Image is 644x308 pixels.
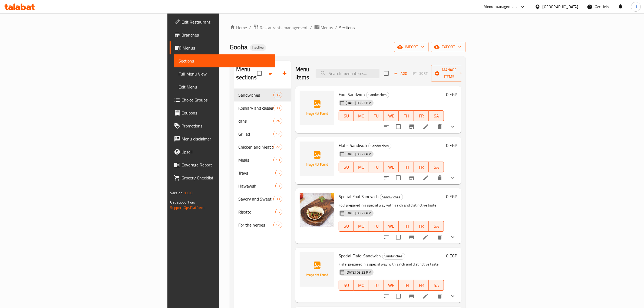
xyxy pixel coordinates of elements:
[170,171,275,184] a: Grocery Checklist
[253,24,308,31] a: Restaurants management
[170,204,204,211] a: Support.OpsPlatform
[392,69,409,78] button: Add
[450,175,456,181] svg: Show Choices
[273,222,282,228] div: items
[431,163,441,171] span: SA
[356,163,366,171] span: MO
[341,222,352,230] span: SU
[405,171,418,184] button: Branch-specific-item
[380,120,393,133] button: sort-choices
[446,290,459,303] button: show more
[179,84,271,90] span: Edit Menu
[230,24,466,31] nav: breadcrumb
[300,193,334,227] img: Special Foul Sandwich
[416,222,427,230] span: FR
[433,120,446,133] button: delete
[429,162,444,172] button: SA
[433,290,446,303] button: delete
[384,162,399,172] button: WE
[170,93,275,106] a: Choice Groups
[295,65,309,81] h2: Menu items
[366,92,389,98] span: Sandwiches
[273,196,282,202] div: items
[446,91,457,98] h6: 0 EGP
[429,110,444,121] button: SA
[409,69,431,78] span: Select section first
[339,192,379,201] span: Special Foul Sandwich
[181,136,271,142] span: Menu disclaimer
[399,280,414,291] button: TH
[446,142,457,149] h6: 0 EGP
[170,41,275,54] a: Menus
[274,119,282,124] span: 24
[431,42,466,52] button: export
[414,162,429,172] button: FR
[398,44,424,50] span: import
[399,221,414,232] button: TH
[371,163,382,171] span: TU
[433,171,446,184] button: delete
[239,183,276,189] div: Hawawshi
[234,192,291,205] div: Savory and Sweet Crepes30
[339,90,365,99] span: Foul Sandwich
[339,24,355,31] span: Sections
[273,131,282,137] div: items
[369,221,384,232] button: TU
[239,118,274,124] span: cans
[183,45,271,51] span: Menus
[234,179,291,192] div: Hawawshi9
[170,199,195,206] span: Get support on:
[339,252,381,260] span: Special Flafel Sandwich
[386,281,397,289] span: WE
[170,145,275,158] a: Upsell
[382,253,405,259] span: Sandwiches
[170,119,275,132] a: Promotions
[321,24,333,31] span: Menus
[339,280,354,291] button: SU
[265,67,278,80] span: Sort sections
[435,44,461,50] span: export
[181,97,271,103] span: Choice Groups
[273,144,282,150] div: items
[431,222,441,230] span: SA
[433,231,446,244] button: delete
[300,142,334,176] img: Flafel Sandwich
[414,221,429,232] button: FR
[422,234,429,240] a: Edit menu item
[260,24,308,31] span: Restaurants management
[239,209,276,215] div: Risotto
[380,171,393,184] button: sort-choices
[234,205,291,218] div: Risotto6
[405,120,418,133] button: Branch-specific-item
[339,110,354,121] button: SU
[344,152,374,157] span: [DATE] 03:23 PM
[239,144,274,150] div: Chicken and Meat Sandwiches
[354,280,369,291] button: MO
[170,15,275,28] a: Edit Restaurant
[239,157,274,163] span: Meals
[276,209,282,215] span: 6
[274,132,282,137] span: 17
[170,158,275,171] a: Coverage Report
[181,149,271,155] span: Upsell
[446,171,459,184] button: show more
[446,193,457,200] h6: 0 EGP
[239,92,274,98] span: Sandwiches
[399,110,414,121] button: TH
[414,110,429,121] button: FR
[274,196,282,202] span: 30
[399,162,414,172] button: TH
[239,170,276,176] div: Trays
[380,194,403,200] span: Sandwiches
[422,123,429,130] a: Edit menu item
[181,110,271,116] span: Coupons
[310,24,312,31] li: /
[392,69,409,78] span: Add item
[239,222,274,228] div: For the heroes
[382,253,405,260] div: Sandwiches
[276,171,282,176] span: 5
[339,162,354,172] button: SU
[273,118,282,124] div: items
